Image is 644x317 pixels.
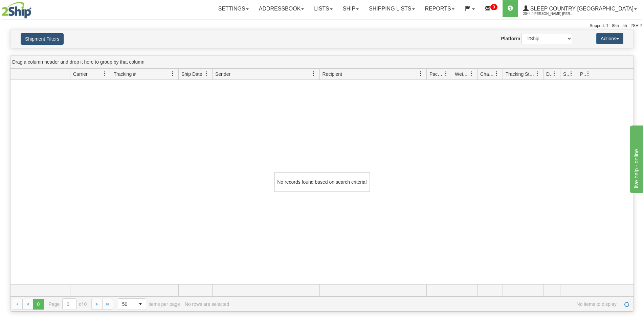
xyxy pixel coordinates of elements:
span: Charge [480,71,494,77]
a: Addressbook [254,0,309,17]
div: No rows are selected [185,301,229,307]
iframe: chat widget [628,124,643,193]
span: 2044 / [PERSON_NAME] [PERSON_NAME] [523,10,574,17]
a: Lists [309,0,337,17]
span: Pickup Status [580,71,586,77]
a: Refresh [621,299,632,310]
span: select [135,299,146,310]
span: Ship Date [181,71,202,77]
a: Ship [338,0,364,17]
span: items per page [118,298,180,310]
a: Tracking Status filter column settings [532,68,543,80]
a: Sleep Country [GEOGRAPHIC_DATA] 2044 / [PERSON_NAME] [PERSON_NAME] [518,0,642,17]
span: Shipment Issues [563,71,569,77]
div: live help - online [5,4,63,12]
span: 50 [122,301,131,308]
span: Page sizes drop down [118,298,146,310]
a: Shipping lists [364,0,420,17]
a: Shipment Issues filter column settings [565,68,577,80]
a: Charge filter column settings [491,68,503,80]
label: Platform [501,35,520,42]
span: Page 0 [33,299,44,310]
span: No items to display [234,301,617,307]
span: Delivery Status [546,71,552,77]
a: Recipient filter column settings [415,68,426,80]
sup: 3 [490,4,497,10]
span: Page of 0 [49,298,87,310]
span: Carrier [73,71,88,77]
span: Packages [429,71,444,77]
img: logo2044.jpg [2,2,31,19]
span: Sleep Country [GEOGRAPHIC_DATA] [529,6,634,12]
a: Ship Date filter column settings [201,68,212,80]
a: Sender filter column settings [308,68,319,80]
a: 3 [480,0,503,17]
a: Packages filter column settings [440,68,452,80]
span: Tracking # [114,71,136,77]
a: Tracking # filter column settings [167,68,178,80]
a: Settings [213,0,254,17]
div: Support: 1 - 855 - 55 - 2SHIP [2,23,642,29]
button: Shipment Filters [21,33,64,45]
a: Reports [420,0,460,17]
a: Pickup Status filter column settings [582,68,594,80]
span: Sender [215,71,230,77]
div: No records found based on search criteria! [274,172,370,192]
a: Delivery Status filter column settings [549,68,560,80]
div: grid grouping header [10,55,634,69]
a: Weight filter column settings [466,68,477,80]
span: Tracking Status [506,71,535,77]
span: Weight [455,71,469,77]
button: Actions [596,33,623,44]
a: Carrier filter column settings [99,68,111,80]
span: Recipient [323,71,342,77]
